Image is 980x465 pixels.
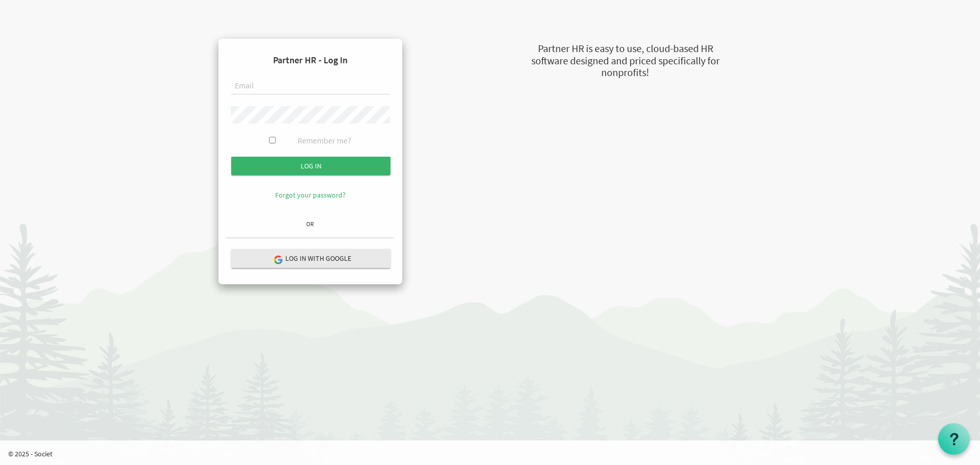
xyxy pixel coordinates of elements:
[480,41,771,56] div: Partner HR is easy to use, cloud-based HR
[231,157,390,175] input: Log in
[480,54,771,68] div: software designed and priced specifically for
[275,190,346,200] a: Forgot your password?
[231,78,390,95] input: Email
[227,47,394,74] h4: Partner HR - Log In
[227,221,394,227] h6: OR
[231,249,390,268] button: Log in with Google
[273,255,282,264] img: google-logo.png
[298,135,351,146] label: Remember me?
[480,65,771,80] div: nonprofits!
[8,449,980,459] p: © 2025 - Societ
